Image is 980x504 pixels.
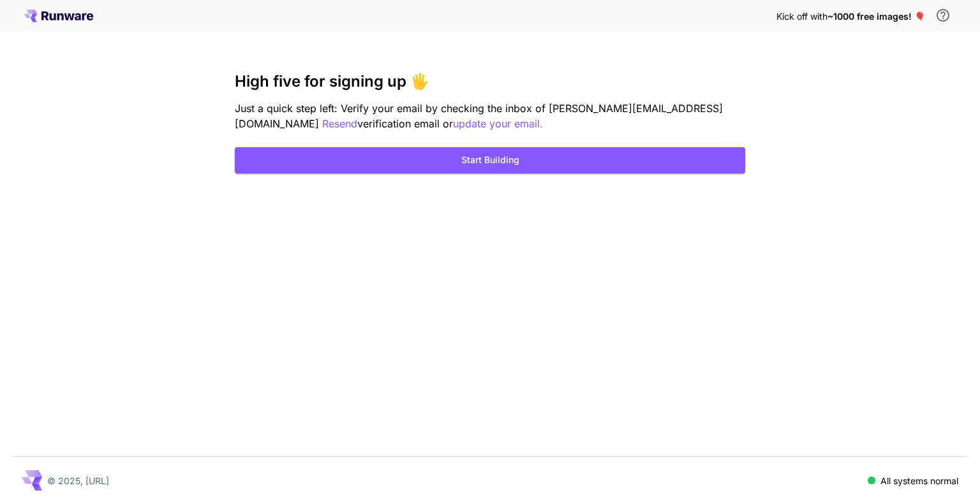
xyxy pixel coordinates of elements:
[828,11,925,22] span: ~1000 free images! 🎈
[235,147,745,173] button: Start Building
[453,116,543,132] button: update your email.
[776,11,828,22] span: Kick off with
[235,102,723,130] span: Just a quick step left: Verify your email by checking the inbox of [PERSON_NAME][EMAIL_ADDRESS][D...
[235,73,745,90] h3: High five for signing up 🖐️
[357,117,453,130] span: verification email or
[322,116,357,132] button: Resend
[930,3,956,28] button: In order to qualify for free credit, you need to sign up with a business email address and click ...
[47,474,109,487] p: © 2025, [URL]
[880,474,958,487] p: All systems normal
